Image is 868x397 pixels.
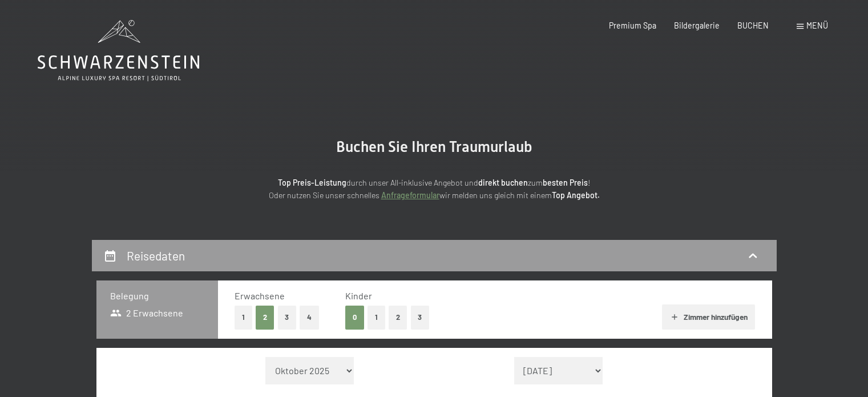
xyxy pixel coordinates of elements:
[278,306,297,329] button: 3
[543,178,588,187] strong: besten Preis
[806,21,828,30] span: Menü
[300,306,319,329] button: 4
[737,21,769,30] a: BUCHEN
[110,307,184,319] span: 2 Erwachsene
[345,306,364,329] button: 0
[127,248,185,263] h2: Reisedaten
[235,290,285,301] span: Erwachsene
[411,306,430,329] button: 3
[278,178,346,187] strong: Top Preis-Leistung
[389,306,407,329] button: 2
[478,178,528,187] strong: direkt buchen
[235,306,252,329] button: 1
[368,306,385,329] button: 1
[662,304,755,330] button: Zimmer hinzufügen
[345,290,372,301] span: Kinder
[256,306,274,329] button: 2
[552,190,600,200] strong: Top Angebot.
[183,177,685,202] p: durch unser All-inklusive Angebot und zum ! Oder nutzen Sie unser schnelles wir melden uns gleich...
[110,290,204,302] h3: Belegung
[609,21,656,30] a: Premium Spa
[336,138,532,155] span: Buchen Sie Ihren Traumurlaub
[381,190,439,200] a: Anfrageformular
[674,21,720,30] a: Bildergalerie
